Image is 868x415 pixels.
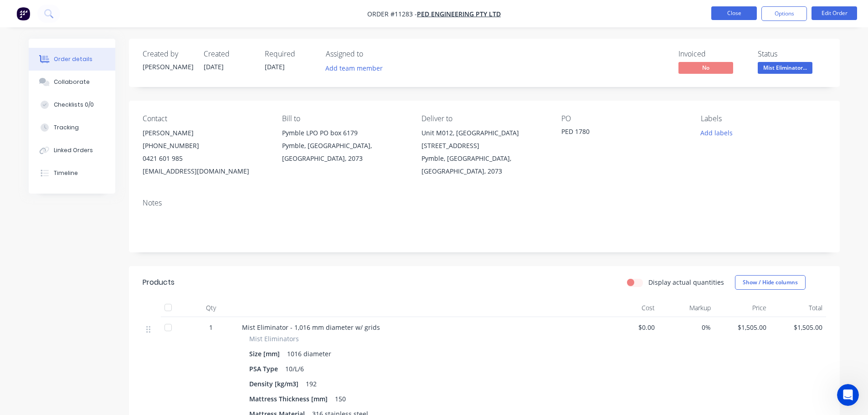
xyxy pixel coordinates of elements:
[29,71,115,93] button: Collaborate
[735,275,806,290] button: Show / Hide columns
[143,62,193,72] div: [PERSON_NAME]
[143,127,267,139] div: [PERSON_NAME]
[143,139,267,152] div: [PHONE_NUMBER]
[282,127,407,139] div: Pymble LPO PO box 6179
[143,50,193,58] div: Created by
[29,93,115,116] button: Checklists 0/0
[758,62,812,73] span: Mist Eliminator...
[711,6,757,20] button: Close
[678,50,747,58] div: Invoiced
[54,169,78,177] div: Timeline
[249,377,302,390] div: Density [kg/m3]
[143,114,267,123] div: Contact
[714,299,770,317] div: Price
[718,323,767,332] span: $1,505.00
[837,384,859,406] iframe: Intercom live chat
[421,127,546,152] div: Unit M012, [GEOGRAPHIC_DATA] [STREET_ADDRESS]
[812,6,857,20] button: Edit Order
[143,165,267,178] div: [EMAIL_ADDRESS][DOMAIN_NAME]
[658,299,714,317] div: Markup
[320,62,387,74] button: Add team member
[282,139,407,165] div: Pymble, [GEOGRAPHIC_DATA], [GEOGRAPHIC_DATA], 2073
[282,127,407,165] div: Pymble LPO PO box 6179Pymble, [GEOGRAPHIC_DATA], [GEOGRAPHIC_DATA], 2073
[242,323,380,332] span: Mist Eliminator - 1,016 mm diameter w/ grids
[367,10,417,18] span: Order #11283 -
[282,362,308,375] div: 10/L/6
[249,347,283,360] div: Size [mm]
[143,152,267,165] div: 0421 601 985
[54,101,94,109] div: Checklists 0/0
[417,10,501,18] a: PED Engineering Pty Ltd
[204,50,254,58] div: Created
[648,277,724,287] label: Display actual quantities
[16,7,30,20] img: Factory
[696,127,738,139] button: Add labels
[758,62,812,76] button: Mist Eliminator...
[184,299,238,317] div: Qty
[701,114,826,123] div: Labels
[143,127,267,178] div: [PERSON_NAME][PHONE_NUMBER]0421 601 985[EMAIL_ADDRESS][DOMAIN_NAME]
[29,116,115,139] button: Tracking
[761,6,807,21] button: Options
[603,299,659,317] div: Cost
[29,162,115,184] button: Timeline
[331,392,349,405] div: 150
[662,323,711,332] span: 0%
[561,127,675,139] div: PED 1780
[282,114,407,123] div: Bill to
[606,323,655,332] span: $0.00
[249,392,331,405] div: Mattress Thickness [mm]
[249,334,299,343] span: Mist Eliminators
[326,50,417,58] div: Assigned to
[421,114,546,123] div: Deliver to
[421,127,546,178] div: Unit M012, [GEOGRAPHIC_DATA] [STREET_ADDRESS]Pymble, [GEOGRAPHIC_DATA], [GEOGRAPHIC_DATA], 2073
[29,139,115,162] button: Linked Orders
[561,114,686,123] div: PO
[265,62,285,71] span: [DATE]
[283,347,335,360] div: 1016 diameter
[265,50,315,58] div: Required
[678,62,733,73] span: No
[54,123,79,132] div: Tracking
[209,323,213,332] span: 1
[774,323,822,332] span: $1,505.00
[770,299,826,317] div: Total
[54,78,90,86] div: Collaborate
[204,62,224,71] span: [DATE]
[143,277,175,288] div: Products
[326,62,388,74] button: Add team member
[758,50,826,58] div: Status
[249,362,282,375] div: PSA Type
[302,377,320,390] div: 192
[54,146,93,154] div: Linked Orders
[143,199,826,207] div: Notes
[54,55,92,63] div: Order details
[29,48,115,71] button: Order details
[421,152,546,178] div: Pymble, [GEOGRAPHIC_DATA], [GEOGRAPHIC_DATA], 2073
